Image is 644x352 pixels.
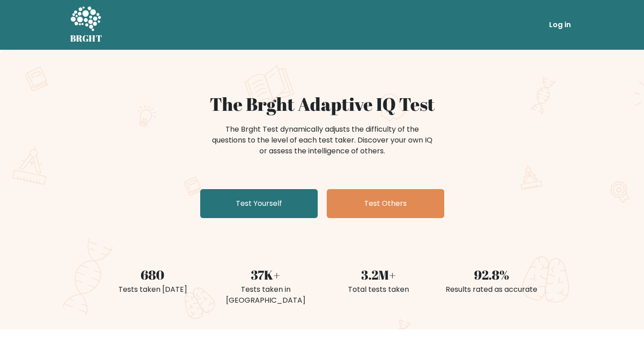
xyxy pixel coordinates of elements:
div: 92.8% [441,265,543,284]
a: BRGHT [70,4,103,46]
div: 680 [102,265,204,284]
h1: The Brght Adaptive IQ Test [102,93,543,115]
div: Tests taken in [GEOGRAPHIC_DATA] [215,284,317,306]
a: Log in [545,16,574,34]
div: The Brght Test dynamically adjusts the difficulty of the questions to the level of each test take... [209,124,435,157]
h5: BRGHT [70,33,103,44]
a: Test Yourself [200,189,318,218]
div: 37K+ [215,265,317,284]
a: Test Others [327,189,444,218]
div: 3.2M+ [328,265,430,284]
div: Tests taken [DATE] [102,284,204,295]
div: Results rated as accurate [441,284,543,295]
div: Total tests taken [328,284,430,295]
